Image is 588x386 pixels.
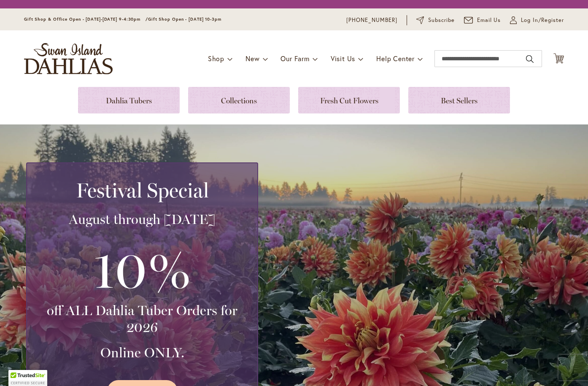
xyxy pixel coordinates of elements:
[416,16,455,24] a: Subscribe
[37,236,247,302] h3: 10%
[331,54,355,63] span: Visit Us
[526,52,534,66] button: Search
[8,370,47,386] div: TrustedSite Certified
[346,16,397,24] a: [PHONE_NUMBER]
[464,16,501,24] a: Email Us
[37,302,247,336] h3: off ALL Dahlia Tuber Orders for 2026
[37,344,247,361] h3: Online ONLY.
[208,54,224,63] span: Shop
[510,16,564,24] a: Log In/Register
[477,16,501,24] span: Email Us
[37,211,247,228] h3: August through [DATE]
[24,43,113,74] a: store logo
[24,16,148,22] span: Gift Shop & Office Open - [DATE]-[DATE] 9-4:30pm /
[245,54,259,63] span: New
[148,16,221,22] span: Gift Shop Open - [DATE] 10-3pm
[37,178,247,202] h2: Festival Special
[521,16,564,24] span: Log In/Register
[428,16,455,24] span: Subscribe
[281,54,309,63] span: Our Farm
[376,54,415,63] span: Help Center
